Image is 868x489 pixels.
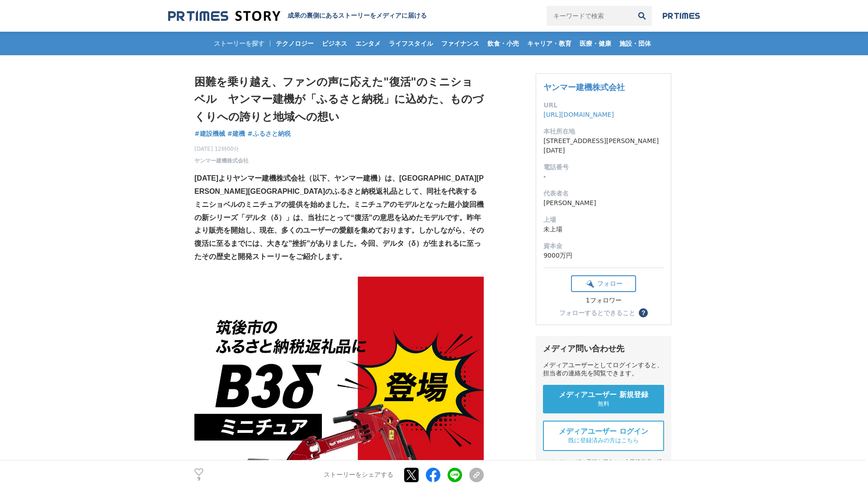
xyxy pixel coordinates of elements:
div: フォローするとできること [559,310,635,316]
a: ファイナンス [438,32,483,55]
p: 9 [194,477,203,481]
a: #建設機械 [194,129,225,139]
span: #ふるさと納税 [247,129,291,138]
a: ライフスタイル [385,32,437,55]
span: #建機 [227,129,245,138]
img: 成果の裏側にあるストーリーをメディアに届ける [168,10,280,22]
a: 医療・健康 [576,32,615,55]
span: 既に登録済みの方はこちら [568,436,639,445]
p: ストーリーをシェアする [324,471,393,479]
a: メディアユーザー 新規登録 無料 [543,385,664,413]
span: 無料 [598,400,609,408]
a: エンタメ [352,32,384,55]
a: ヤンマー建機株式会社 [543,82,625,92]
span: メディアユーザー ログイン [559,427,648,436]
dt: URL [543,101,664,110]
h1: 困難を乗り越え、ファンの声に応えた"復活"のミニショベル ヤンマー建機が「ふるさと納税」に込めた、ものづくりへの誇りと地域への想い [194,73,484,125]
a: [URL][DOMAIN_NAME] [543,111,614,118]
span: エンタメ [352,39,384,48]
button: 検索 [632,6,652,26]
div: メディアユーザーとしてログインすると、担当者の連絡先を閲覧できます。 [543,361,664,378]
div: 1フォロワー [571,297,636,305]
dt: 代表者名 [543,189,664,198]
dd: 未上場 [543,225,664,234]
input: キーワードで検索 [547,6,632,26]
a: 成果の裏側にあるストーリーをメディアに届ける 成果の裏側にあるストーリーをメディアに届ける [168,10,427,22]
span: 施設・団体 [616,39,655,48]
strong: [DATE]よりヤンマー建機株式会社（以下、ヤンマー建機）は、[GEOGRAPHIC_DATA][PERSON_NAME][GEOGRAPHIC_DATA]のふるさと納税返礼品として、同社を代表... [194,174,484,260]
a: #建機 [227,129,245,139]
a: テクノロジー [272,32,317,55]
dt: 電話番号 [543,163,664,172]
button: フォロー [571,275,636,292]
a: ビジネス [318,32,351,55]
dt: 本社所在地 [543,127,664,136]
dd: [PERSON_NAME] [543,198,664,208]
span: メディアユーザー 新規登録 [559,390,648,400]
a: 施設・団体 [616,32,655,55]
a: 飲食・小売 [484,32,523,55]
a: ヤンマー建機株式会社 [194,157,249,165]
a: メディアユーザー ログイン 既に登録済みの方はこちら [543,421,664,451]
img: prtimes [663,12,700,19]
span: ライフスタイル [385,39,437,48]
span: #建設機械 [194,129,225,138]
dd: 9000万円 [543,251,664,260]
span: ビジネス [318,39,351,48]
a: #ふるさと納税 [247,129,291,139]
dt: 上場 [543,215,664,225]
span: [DATE] 12時00分 [194,145,249,153]
span: 医療・健康 [576,39,615,48]
dt: 資本金 [543,241,664,251]
span: ？ [640,310,646,316]
a: キャリア・教育 [524,32,575,55]
dd: - [543,172,664,182]
span: 飲食・小売 [484,39,523,48]
h2: 成果の裏側にあるストーリーをメディアに届ける [288,12,427,20]
dd: [STREET_ADDRESS][PERSON_NAME][DATE] [543,136,664,155]
span: テクノロジー [272,39,317,48]
span: ファイナンス [438,39,483,48]
div: メディア問い合わせ先 [543,343,664,354]
span: キャリア・教育 [524,39,575,48]
button: ？ [639,308,648,317]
